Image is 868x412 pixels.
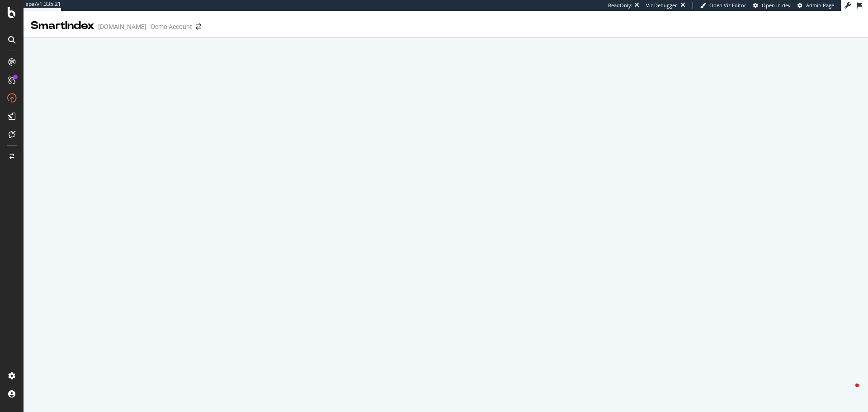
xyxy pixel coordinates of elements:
a: Open Viz Editor [700,2,746,9]
span: Open in dev [762,2,791,9]
a: Open in dev [753,2,791,9]
div: SmartIndex [31,18,94,33]
div: arrow-right-arrow-left [196,24,201,30]
iframe: Intercom live chat [837,381,859,403]
div: ReadOnly: [608,2,632,9]
div: [DOMAIN_NAME] - Demo Account [98,22,192,31]
span: Admin Page [806,2,834,9]
a: Admin Page [797,2,834,9]
div: Viz Debugger: [646,2,679,9]
span: Open Viz Editor [709,2,746,9]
